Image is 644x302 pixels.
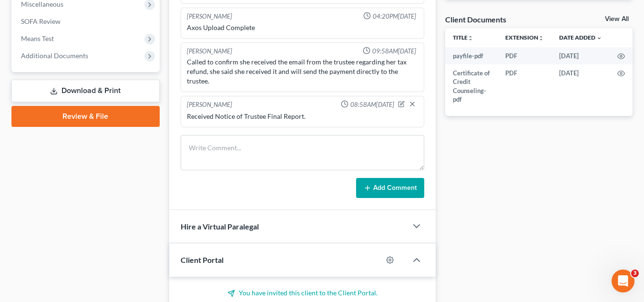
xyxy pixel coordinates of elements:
td: PDF [498,64,552,108]
td: Certificate of Credit Counseling-pdf [445,64,498,108]
div: Called to confirm she received the email from the trustee regarding her tax refund, she said she ... [187,57,418,86]
a: SOFA Review [13,13,160,30]
i: unfold_more [538,35,544,41]
span: 09:58AM[DATE] [372,47,416,56]
span: 3 [631,270,639,277]
iframe: Intercom live chat [612,270,634,292]
span: SOFA Review [21,17,61,25]
a: Date Added expand_more [559,34,602,41]
span: Means Test [21,34,54,42]
div: [PERSON_NAME] [187,47,232,56]
p: You have invited this client to the Client Portal. [181,288,424,298]
span: 04:20PM[DATE] [373,12,416,21]
div: [PERSON_NAME] [187,12,232,21]
td: [DATE] [552,47,610,64]
i: unfold_more [468,35,473,41]
span: Client Portal [181,255,224,264]
a: View All [605,16,629,22]
div: Client Documents [445,14,506,24]
td: payfile-pdf [445,47,498,64]
span: Additional Documents [21,52,88,60]
i: expand_more [596,35,602,41]
a: Review & File [11,106,160,127]
td: [DATE] [552,64,610,108]
span: Hire a Virtual Paralegal [181,222,259,231]
div: Axos Upload Complete [187,23,418,32]
button: Add Comment [356,178,424,198]
span: 08:58AM[DATE] [350,100,394,109]
td: PDF [498,47,552,64]
div: [PERSON_NAME] [187,100,232,110]
div: Received Notice of Trustee Final Report. [187,112,418,121]
a: Download & Print [11,80,160,102]
a: Extensionunfold_more [505,34,544,41]
a: Titleunfold_more [453,34,473,41]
